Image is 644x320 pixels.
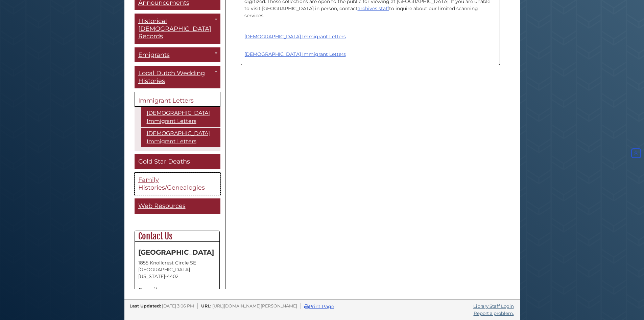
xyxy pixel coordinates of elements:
[358,5,389,12] a: archives staff
[135,172,220,195] a: Family Histories/Genealogies
[135,154,220,169] a: Gold Star Deaths
[138,176,205,191] span: Family Histories/Genealogies
[138,202,186,210] span: Web Resources
[138,259,216,280] address: 1855 Knollcrest Circle SE [GEOGRAPHIC_DATA][US_STATE]-4402
[474,311,514,316] a: Report a problem.
[162,303,194,308] span: [DATE] 3:06 PM
[244,34,346,40] a: [DEMOGRAPHIC_DATA] Immigrant Letters
[135,231,219,242] h2: Contact Us
[135,47,220,63] a: Emigrants
[138,286,216,294] h4: Email
[304,303,334,310] a: Print Page
[141,128,220,147] a: [DEMOGRAPHIC_DATA] Immigrant Letters
[135,198,220,214] a: Web Resources
[304,304,309,309] i: Print Page
[473,303,514,309] a: Library Staff Login
[135,14,220,44] a: Historical [DEMOGRAPHIC_DATA] Records
[138,158,190,165] span: Gold Star Deaths
[129,303,161,308] span: Last Updated:
[138,17,211,40] span: Historical [DEMOGRAPHIC_DATA] Records
[630,150,642,156] a: Back to Top
[138,248,214,256] strong: [GEOGRAPHIC_DATA]
[141,107,220,127] a: [DEMOGRAPHIC_DATA] Immigrant Letters
[138,97,194,104] span: Immigrant Letters
[135,92,220,107] a: Immigrant Letters
[138,51,170,59] span: Emigrants
[201,303,211,308] span: URL:
[244,51,346,57] a: [DEMOGRAPHIC_DATA] Immigrant Letters
[138,69,205,85] span: Local Dutch Wedding Histories
[212,303,297,308] span: [URL][DOMAIN_NAME][PERSON_NAME]
[135,66,220,88] a: Local Dutch Wedding Histories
